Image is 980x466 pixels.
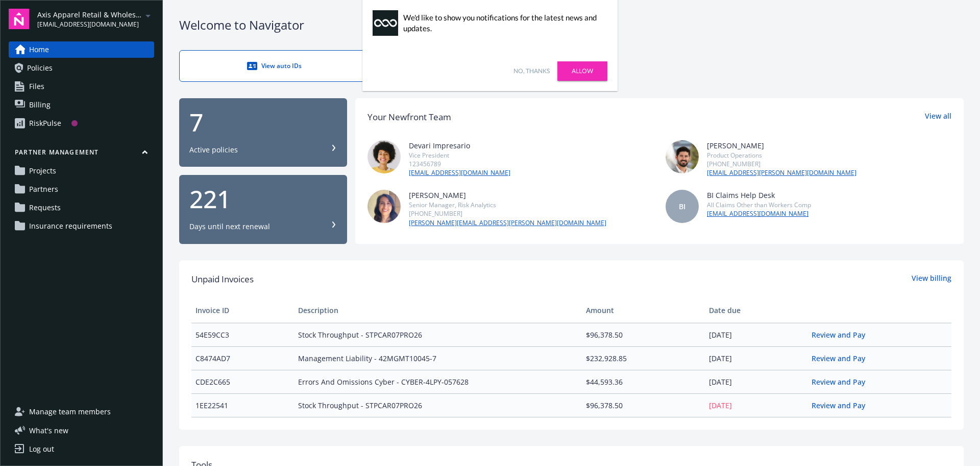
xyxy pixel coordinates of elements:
td: $232,928.85 [582,346,705,370]
a: RiskPulse [9,115,154,131]
a: View billing [912,273,951,286]
button: 221Days until next renewal [179,175,347,244]
button: 7Active policies [179,98,347,167]
div: Senior Manager, Risk Analytics [409,201,606,209]
span: Projects [29,163,56,179]
a: [PERSON_NAME][EMAIL_ADDRESS][PERSON_NAME][DOMAIN_NAME] [409,218,606,228]
th: Amount [582,298,705,323]
div: Active policies [189,145,238,155]
td: [DATE] [705,346,807,370]
span: What ' s new [29,425,68,436]
th: Description [294,298,581,323]
span: Manage team members [29,404,111,420]
span: Errors And Omissions Cyber - CYBER-4LPY-057628 [298,376,577,387]
div: Vice President [409,151,510,160]
img: photo [367,140,401,173]
a: [EMAIL_ADDRESS][PERSON_NAME][DOMAIN_NAME] [707,168,856,177]
a: Review and Pay [812,377,873,387]
div: RiskPulse [29,115,61,131]
a: Manage team members [9,404,154,420]
a: Files [9,78,154,95]
button: What's new [9,425,85,436]
th: Invoice ID [191,298,294,323]
div: [PERSON_NAME] [707,140,856,151]
a: Projects [9,163,154,179]
div: [PHONE_NUMBER] [409,209,606,218]
span: Home [29,41,49,58]
img: navigator-logo.svg [9,9,29,29]
td: 1EE22541 [191,393,294,417]
td: $96,378.50 [582,393,705,417]
span: Billing [29,97,51,113]
span: BI [679,201,685,212]
div: Devari Impresario [409,140,510,151]
div: Welcome to Navigator [179,16,964,34]
th: Date due [705,298,807,323]
div: Log out [29,441,54,457]
td: CDE2C665 [191,370,294,393]
a: Insurance requirements [9,218,154,234]
span: Unpaid Invoices [191,273,254,286]
span: Files [29,78,44,95]
span: Insurance requirements [29,218,112,234]
a: View all [925,110,951,124]
div: We'd like to show you notifications for the latest news and updates. [403,12,602,34]
a: Requests [9,199,154,216]
a: [EMAIL_ADDRESS][DOMAIN_NAME] [707,209,811,218]
button: Partner management [9,148,154,161]
span: [EMAIL_ADDRESS][DOMAIN_NAME] [37,20,142,29]
span: Stock Throughput - STPCAR07PRO26 [298,400,577,411]
div: 123456789 [409,160,510,168]
a: arrowDropDown [142,9,154,21]
a: Partners [9,181,154,197]
a: Home [9,41,154,58]
a: Billing [9,97,154,113]
div: View auto IDs [200,61,348,71]
div: BI Claims Help Desk [707,190,811,201]
a: Review and Pay [812,353,873,363]
span: Stock Throughput - STPCAR07PRO26 [298,329,577,340]
img: photo [367,190,401,223]
td: 54E59CC3 [191,323,294,346]
div: 7 [189,110,337,135]
td: $44,593.36 [582,370,705,393]
td: [DATE] [705,370,807,393]
a: [EMAIL_ADDRESS][DOMAIN_NAME] [409,168,510,177]
a: View auto IDs [179,50,369,82]
a: Policies [9,60,154,76]
div: Your Newfront Team [367,110,451,124]
div: [PHONE_NUMBER] [707,160,856,168]
a: No, thanks [513,66,550,76]
td: $96,378.50 [582,323,705,346]
span: Axis Apparel Retail & Wholesale, LLC [37,9,142,20]
span: Management Liability - 42MGMT10045-7 [298,353,577,364]
span: Requests [29,199,61,216]
a: Review and Pay [812,330,873,340]
td: [DATE] [705,393,807,417]
div: Product Operations [707,151,856,160]
span: Partners [29,181,58,197]
div: All Claims Other than Workers Comp [707,201,811,209]
span: Policies [27,60,53,76]
a: Review and Pay [812,401,873,410]
td: [DATE] [705,323,807,346]
div: [PERSON_NAME] [409,190,606,201]
img: photo [666,140,699,173]
td: C8474AD7 [191,346,294,370]
div: 221 [189,187,337,211]
button: Axis Apparel Retail & Wholesale, LLC[EMAIL_ADDRESS][DOMAIN_NAME]arrowDropDown [37,9,154,29]
div: Days until next renewal [189,221,270,232]
a: Allow [557,61,607,81]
